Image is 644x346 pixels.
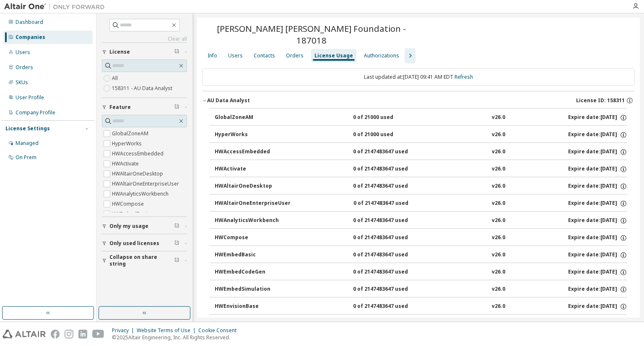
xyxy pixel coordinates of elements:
[51,330,60,338] img: facebook.svg
[215,212,627,230] button: HWAnalyticsWorkbench0 of 2147483647 usedv26.0Expire date:[DATE]
[353,183,428,190] div: 0 of 2147483647 used
[109,240,159,247] span: Only used licenses
[353,131,428,139] div: 0 of 21000 used
[102,234,187,253] button: Only used licenses
[215,286,290,293] div: HWEmbedSimulation
[174,49,179,55] span: Clear filter
[112,83,174,93] label: 158311 - AU Data Analyst
[16,49,30,56] div: Users
[576,97,625,104] span: License ID: 158311
[198,327,241,334] div: Cookie Consent
[16,94,44,101] div: User Profile
[492,148,505,156] div: v26.0
[102,251,187,270] button: Collapse on share string
[215,165,290,173] div: HWActivate
[215,143,627,161] button: HWAccessEmbedded0 of 2147483647 usedv26.0Expire date:[DATE]
[102,43,187,61] button: License
[215,297,627,316] button: HWEnvisionBase0 of 2147483647 usedv26.0Expire date:[DATE]
[492,165,505,173] div: v26.0
[112,159,140,169] label: HWActivate
[215,234,290,242] div: HWCompose
[215,194,627,213] button: HWAltairOneEnterpriseUser0 of 2147483647 usedv26.0Expire date:[DATE]
[102,36,187,42] a: Clear all
[492,269,505,276] div: v26.0
[207,97,250,104] div: AU Data Analyst
[568,217,627,225] div: Expire date: [DATE]
[492,234,505,242] div: v26.0
[454,73,473,80] a: Refresh
[16,64,33,71] div: Orders
[228,52,243,59] div: Users
[568,183,627,190] div: Expire date: [DATE]
[568,165,627,173] div: Expire date: [DATE]
[353,234,428,242] div: 0 of 2147483647 used
[112,189,170,199] label: HWAnalyticsWorkbench
[568,200,627,207] div: Expire date: [DATE]
[112,334,241,341] p: © 2025 Altair Engineering, Inc. All Rights Reserved.
[208,52,217,59] div: Info
[112,209,151,219] label: HWEmbedBasic
[109,223,148,230] span: Only my usage
[568,234,627,242] div: Expire date: [DATE]
[353,303,428,310] div: 0 of 2147483647 used
[16,140,39,147] div: Managed
[215,126,627,144] button: HyperWorks0 of 21000 usedv26.0Expire date:[DATE]
[215,200,291,207] div: HWAltairOneEnterpriseUser
[353,269,428,276] div: 0 of 2147483647 used
[215,177,627,196] button: HWAltairOneDesktop0 of 2147483647 usedv26.0Expire date:[DATE]
[16,154,36,161] div: On Prem
[286,52,304,59] div: Orders
[254,52,275,59] div: Contacts
[174,104,179,111] span: Clear filter
[65,330,73,338] img: instagram.svg
[492,131,505,139] div: v26.0
[112,179,181,189] label: HWAltairOneEnterpriseUser
[215,114,290,121] div: GlobalZoneAM
[492,217,505,225] div: v26.0
[215,148,290,156] div: HWAccessEmbedded
[215,303,290,310] div: HWEnvisionBase
[215,246,627,264] button: HWEmbedBasic0 of 2147483647 usedv26.0Expire date:[DATE]
[215,280,627,299] button: HWEmbedSimulation0 of 2147483647 usedv26.0Expire date:[DATE]
[112,139,143,149] label: HyperWorks
[202,91,635,110] button: AU Data AnalystLicense ID: 158311
[92,330,104,338] img: youtube.svg
[109,254,174,267] span: Collapse on share string
[492,251,505,259] div: v26.0
[215,251,290,259] div: HWEmbedBasic
[16,109,55,116] div: Company Profile
[215,263,627,281] button: HWEmbedCodeGen0 of 2147483647 usedv26.0Expire date:[DATE]
[215,160,627,178] button: HWActivate0 of 2147483647 usedv26.0Expire date:[DATE]
[353,200,429,207] div: 0 of 2147483647 used
[568,114,627,121] div: Expire date: [DATE]
[568,269,627,276] div: Expire date: [DATE]
[492,200,505,207] div: v26.0
[112,73,119,83] label: All
[202,68,635,86] div: Last updated at: [DATE] 09:41 AM EDT
[568,148,627,156] div: Expire date: [DATE]
[174,257,179,264] span: Clear filter
[215,131,290,139] div: HyperWorks
[78,330,87,338] img: linkedin.svg
[353,114,428,121] div: 0 of 21000 used
[3,330,46,338] img: altair_logo.svg
[102,217,187,235] button: Only my usage
[16,19,43,26] div: Dashboard
[174,240,179,247] span: Clear filter
[364,52,399,59] div: Authorizations
[314,52,353,59] div: License Usage
[112,169,165,179] label: HWAltairOneDesktop
[215,108,627,127] button: GlobalZoneAM0 of 21000 usedv26.0Expire date:[DATE]
[112,199,145,209] label: HWCompose
[568,303,627,310] div: Expire date: [DATE]
[492,183,505,190] div: v26.0
[215,229,627,247] button: HWCompose0 of 2147483647 usedv26.0Expire date:[DATE]
[353,286,428,293] div: 0 of 2147483647 used
[353,165,428,173] div: 0 of 2147483647 used
[492,286,505,293] div: v26.0
[215,315,627,333] button: HWEnvisionUserFloat0 of 2147483647 usedv26.0Expire date:[DATE]
[202,23,421,46] span: [PERSON_NAME] [PERSON_NAME] Foundation - 187018
[112,327,137,334] div: Privacy
[112,149,165,159] label: HWAccessEmbedded
[568,251,627,259] div: Expire date: [DATE]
